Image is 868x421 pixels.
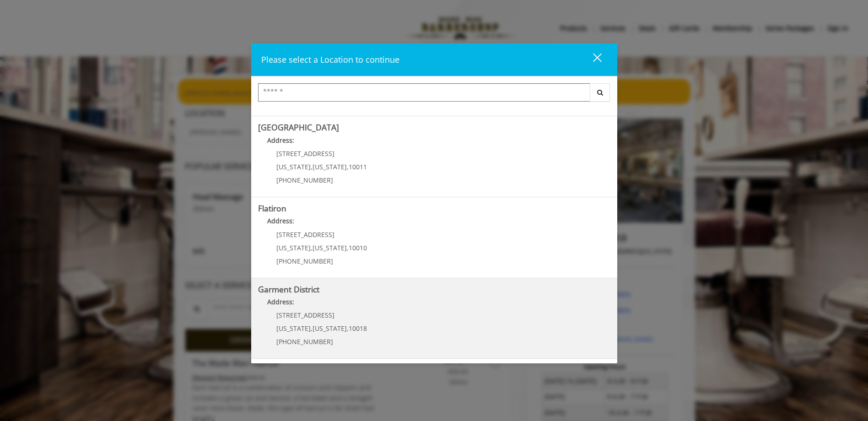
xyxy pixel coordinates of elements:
span: [PHONE_NUMBER] [276,176,333,184]
span: , [347,162,349,171]
div: Center Select [258,83,610,106]
b: Address: [267,136,294,145]
b: Address: [267,216,294,225]
span: [US_STATE] [276,162,311,171]
span: [PHONE_NUMBER] [276,257,333,265]
span: 10018 [349,324,367,333]
span: , [347,324,349,333]
b: [GEOGRAPHIC_DATA] [258,122,339,133]
span: [US_STATE] [313,243,347,252]
b: Flatiron [258,203,286,214]
span: [US_STATE] [313,162,347,171]
span: 10010 [349,243,367,252]
span: , [311,324,313,333]
span: [US_STATE] [276,243,311,252]
button: close dialog [576,50,607,69]
span: [US_STATE] [276,324,311,333]
span: [STREET_ADDRESS] [276,149,334,158]
b: Address: [267,297,294,306]
div: close dialog [582,53,601,66]
span: Please select a Location to continue [261,54,399,65]
span: [PHONE_NUMBER] [276,337,333,346]
span: 10011 [349,162,367,171]
span: [STREET_ADDRESS] [276,230,334,239]
span: , [347,243,349,252]
span: [STREET_ADDRESS] [276,311,334,319]
i: Search button [595,89,605,96]
input: Search Center [258,83,590,102]
span: , [311,243,313,252]
span: [US_STATE] [313,324,347,333]
span: , [311,162,313,171]
b: Garment District [258,284,319,295]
